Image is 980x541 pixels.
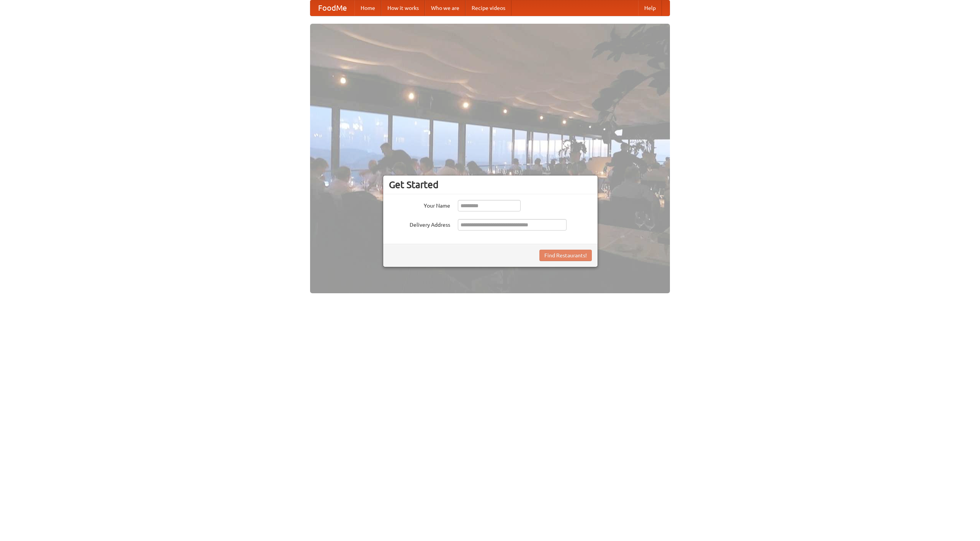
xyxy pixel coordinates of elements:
button: Find Restaurants! [539,250,592,261]
a: How it works [381,0,425,16]
a: FoodMe [310,0,354,16]
label: Your Name [389,200,450,210]
a: Who we are [425,0,465,16]
h3: Get Started [389,179,592,190]
a: Help [638,0,662,16]
label: Delivery Address [389,219,450,229]
a: Recipe videos [465,0,511,16]
a: Home [354,0,381,16]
